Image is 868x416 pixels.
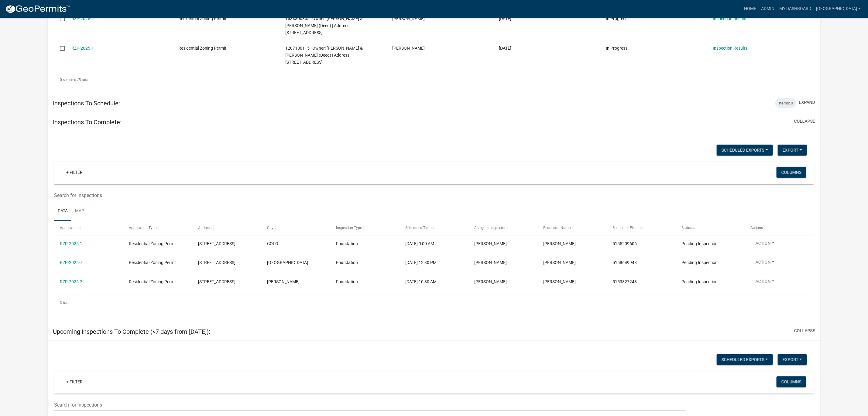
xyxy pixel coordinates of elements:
datatable-header-cell: Requestor Phone [607,221,676,235]
span: Address [198,226,211,230]
span: Aubrey Green [392,16,425,21]
span: Chloe Mitchell [544,279,576,284]
span: MAXWELL [267,279,300,284]
span: 10/24/2025, 9:00 AM [405,241,434,246]
input: Search for inspections [54,189,686,202]
h5: Inspections To Complete: [53,118,122,126]
span: Marcus Amman [474,279,507,284]
span: Requestor Name [544,226,571,230]
datatable-header-cell: Inspection Type [330,221,399,235]
a: RZP-2025-1 [71,46,94,51]
a: Inspection Results [713,46,747,51]
a: + Filter [61,167,87,178]
span: Assigned Inspector [474,226,506,230]
span: Actions [751,226,763,230]
a: RZP-2025-7 [60,260,82,265]
span: Foundation [336,260,358,265]
span: In Progress [606,46,627,51]
button: Scheduled Exports [717,145,773,156]
span: COLO [267,241,278,246]
button: Action [751,240,779,249]
a: [GEOGRAPHIC_DATA] [814,3,863,15]
span: Pending Inspection [681,279,718,284]
a: Admin [759,3,777,15]
span: Pending Inspection [681,260,718,265]
span: 0 selected / [60,78,79,82]
span: Residential Zoning Permit [129,279,177,284]
span: Robert Fry [544,260,576,265]
datatable-header-cell: City [261,221,330,235]
datatable-header-cell: Actions [745,221,814,235]
a: My Dashboard [777,3,814,15]
button: Action [751,259,779,268]
span: Residential Zoning Permit [129,260,177,265]
span: 5155209606 [612,241,637,246]
div: 5 total [54,72,814,87]
span: 09/02/2025 [499,46,512,51]
span: Application Type [129,226,156,230]
span: Requestor Phone [612,226,640,230]
span: Marcus Amman [474,260,507,265]
datatable-header-cell: Application [54,221,123,235]
datatable-header-cell: Status [676,221,745,235]
h5: Upcoming Inspections To Complete (<7 days from [DATE]): [53,328,210,335]
a: RZP-2025-2 [71,16,94,21]
span: 5158649948 [612,260,637,265]
span: 1207100115 | Owner: VAUGHN, DENNIS & CHRIS (Deed) | Address: 68062 LINCOLN HIGHWAY [285,46,363,65]
datatable-header-cell: Assigned Inspector [468,221,537,235]
span: Marcus Amman [474,241,507,246]
a: Data [54,202,71,221]
span: Inspection Type [336,226,362,230]
span: 68062 LINCOLN HIGHWAY [198,241,235,246]
button: Export [778,354,807,365]
datatable-header-cell: Application Type [123,221,192,235]
a: RZP-2025-2 [60,279,82,284]
a: Inspection Results [713,16,747,21]
span: In Progress [606,16,627,21]
span: CAMBRIDGE [267,260,308,265]
span: 10/15/2025, 12:30 PM [405,260,437,265]
button: Columns [777,167,806,178]
span: Foundation [336,279,358,284]
span: Residential Zoning Permit [129,241,177,246]
button: Export [778,145,807,156]
datatable-header-cell: Requestor Name [537,221,606,235]
span: Residential Zoning Permit [178,46,226,51]
span: 33814 650TH AVE [198,279,235,284]
span: City [267,226,273,230]
span: Scheduled Time [405,226,431,230]
span: Residential Zoning Permit [178,16,226,21]
span: Pending Inspection [681,241,718,246]
button: Action [751,278,779,287]
a: + Filter [61,376,87,387]
a: Map [71,202,88,221]
button: collapse [794,118,815,125]
div: 3 total [54,295,814,310]
input: Search for inspections [54,399,686,411]
span: Dennis Vaughn [544,241,576,246]
span: Status [681,226,692,230]
div: Items: 0 [775,98,797,108]
span: 10/16/2025, 10:30 AM [405,279,437,284]
h5: Inspections To Schedule: [53,100,120,107]
span: 32234 610TH AVE [198,260,235,265]
button: Scheduled Exports [717,354,773,365]
a: RZP-2025-1 [60,241,82,246]
span: Dennis [392,46,425,51]
span: Application [60,226,79,230]
span: 5153827248 [612,279,637,284]
button: expand [799,99,815,106]
datatable-header-cell: Scheduled Time [400,221,468,235]
datatable-header-cell: Address [192,221,261,235]
span: 1534300305 | Owner: LONG, JAMES & PAULA A (Deed) | Address: 33814 650TH AVE [285,16,363,35]
span: 09/23/2025 [499,16,512,21]
div: collapse [48,131,820,323]
button: collapse [794,328,815,334]
button: Columns [777,376,806,387]
span: Foundation [336,241,358,246]
a: Home [742,3,759,15]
